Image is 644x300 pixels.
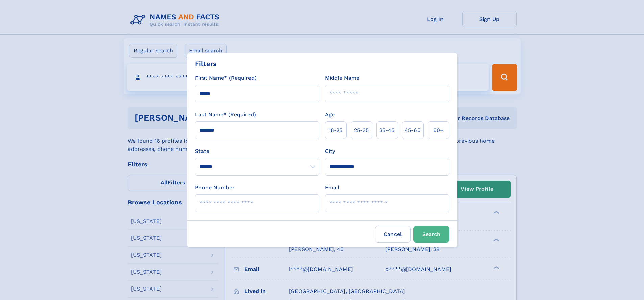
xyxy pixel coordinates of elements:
[325,74,359,82] label: Middle Name
[329,126,342,134] span: 18‑25
[195,184,235,192] label: Phone Number
[325,111,335,119] label: Age
[375,226,411,243] label: Cancel
[354,126,369,134] span: 25‑35
[195,74,257,82] label: First Name* (Required)
[195,111,256,119] label: Last Name* (Required)
[405,126,421,134] span: 45‑60
[325,184,339,192] label: Email
[379,126,395,134] span: 35‑45
[413,226,449,243] button: Search
[325,147,335,155] label: City
[433,126,444,134] span: 60+
[195,59,217,69] div: Filters
[195,147,319,155] label: State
